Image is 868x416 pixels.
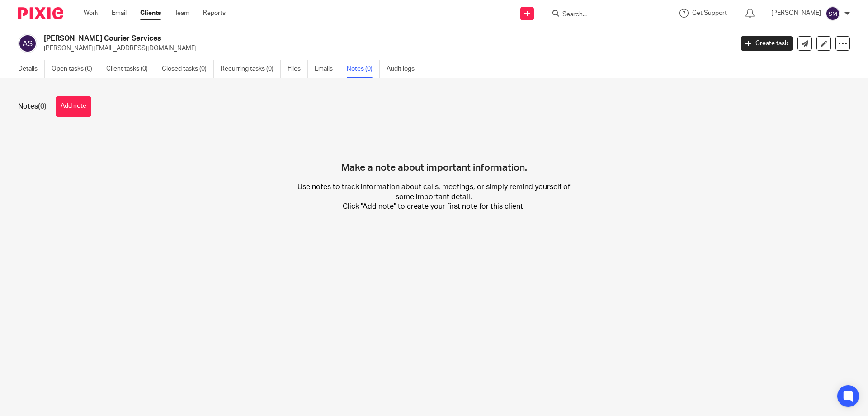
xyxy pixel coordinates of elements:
[288,60,308,78] a: Files
[18,60,45,78] a: Details
[52,60,99,78] a: Open tasks (0)
[347,60,380,78] a: Notes (0)
[18,34,37,53] img: svg%3E
[56,96,91,117] button: Add note
[692,10,727,16] span: Get Support
[84,9,98,18] a: Work
[341,130,527,174] h4: Make a note about important information.
[771,9,821,18] p: [PERSON_NAME]
[140,9,161,18] a: Clients
[741,36,793,51] a: Create task
[203,9,226,18] a: Reports
[18,7,63,19] img: Pixie
[18,102,47,111] h1: Notes
[38,103,47,110] span: (0)
[295,182,572,211] p: Use notes to track information about calls, meetings, or simply remind yourself of some important...
[387,60,421,78] a: Audit logs
[44,44,727,53] p: [PERSON_NAME][EMAIL_ADDRESS][DOMAIN_NAME]
[561,11,643,19] input: Search
[175,9,189,18] a: Team
[315,60,340,78] a: Emails
[112,9,127,18] a: Email
[221,60,281,78] a: Recurring tasks (0)
[44,34,590,43] h2: [PERSON_NAME] Courier Services
[826,6,840,21] img: svg%3E
[106,60,155,78] a: Client tasks (0)
[162,60,214,78] a: Closed tasks (0)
